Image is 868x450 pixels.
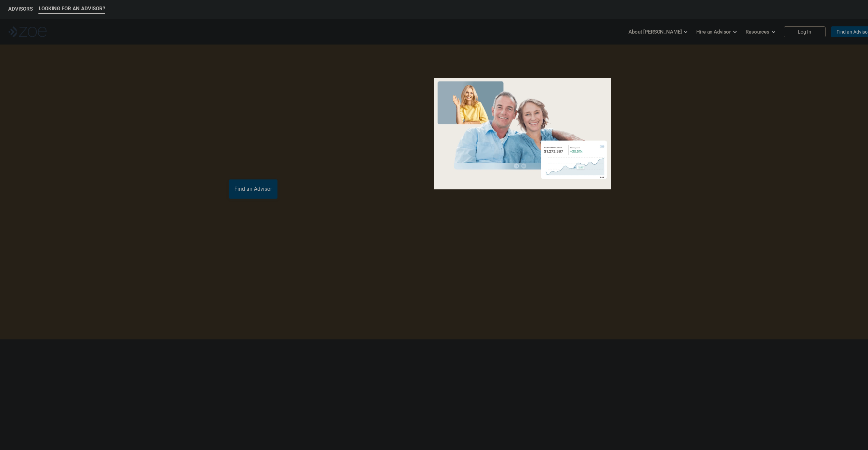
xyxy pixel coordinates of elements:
[427,193,617,197] em: The information in the visuals above is for illustrative purposes only and does not represent an ...
[629,27,682,37] p: About [PERSON_NAME]
[229,179,277,199] a: Find an Advisor
[784,26,826,37] a: Log In
[234,186,272,192] p: Find an Advisor
[229,76,381,102] span: Grow Your Wealth
[39,5,105,12] p: LOOKING FOR AN ADVISOR?
[431,78,613,189] img: Zoe Financial Hero Image
[696,27,731,37] p: Hire an Advisor
[746,27,769,37] p: Resources
[8,6,33,12] p: ADVISORS
[16,286,852,307] p: Loremipsum: *DolOrsi Ametconsecte adi Eli Seddoeius tem inc utlaboreet. Dol 4283 MagNaal Enimadmi...
[229,99,367,148] span: with a Financial Advisor
[229,155,405,171] p: You deserve an advisor you can trust. [PERSON_NAME], hire, and invest with vetted, fiduciary, fin...
[798,29,811,35] p: Log In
